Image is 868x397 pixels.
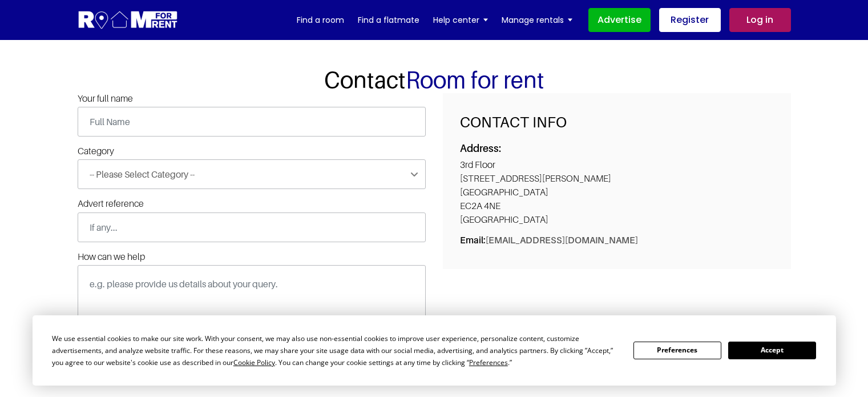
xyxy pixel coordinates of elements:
button: Accept [728,342,816,359]
a: Register [659,8,721,32]
a: Manage rentals [502,11,572,29]
span: Preferences [469,358,508,367]
strong: Email: [460,235,486,246]
a: Advertise [588,8,651,32]
span: Cookie Policy [233,358,275,367]
a: Log in [729,8,791,32]
a: [EMAIL_ADDRESS][DOMAIN_NAME] [486,234,638,246]
label: Your full name [78,93,133,104]
img: Logo for Room for Rent, featuring a welcoming design with a house icon and modern typography [78,10,179,31]
h1: Contact [78,66,791,93]
a: Find a room [297,11,344,29]
label: Advert reference [78,198,144,209]
p: 3rd Floor [STREET_ADDRESS][PERSON_NAME] [GEOGRAPHIC_DATA] EC2A 4NE [GEOGRAPHIC_DATA] [460,158,774,226]
h3: Contact Info [460,113,774,131]
span: Room for rent [406,66,544,93]
div: We use essential cookies to make our site work. With your consent, we may also use non-essential ... [52,332,620,368]
button: Preferences [633,342,721,359]
strong: Address: [460,142,501,155]
input: Full Name [78,107,426,137]
a: Find a flatmate [358,11,419,29]
div: Cookie Consent Prompt [33,315,836,386]
label: How can we help [78,251,145,262]
input: If any... [78,212,426,242]
label: Category [78,146,114,157]
a: Help center [433,11,488,29]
